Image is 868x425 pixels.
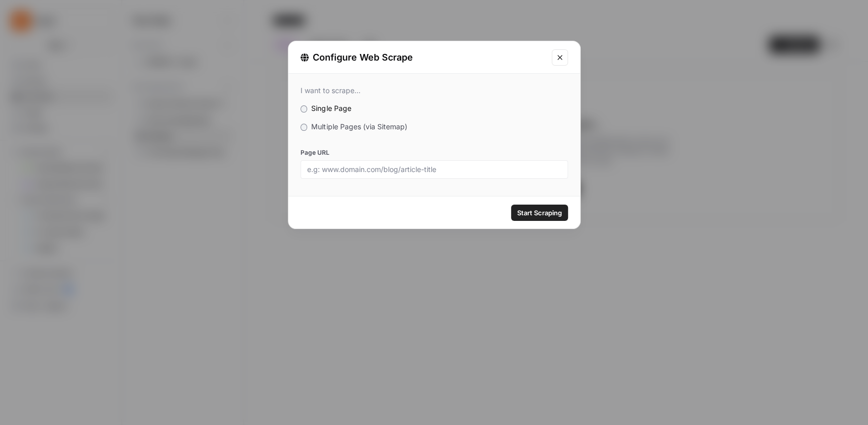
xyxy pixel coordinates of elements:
[301,50,546,65] div: Configure Web Scrape
[301,124,308,131] input: Multiple Pages (via Sitemap)
[301,148,568,157] label: Page URL
[517,208,562,218] span: Start Scraping
[301,105,308,112] input: Single Page
[511,205,568,221] button: Start Scraping
[307,165,561,174] input: e.g: www.domain.com/blog/article-title
[311,104,351,112] span: Single Page
[311,122,407,131] span: Multiple Pages (via Sitemap)
[301,86,568,95] div: I want to scrape...
[552,49,568,66] button: Close modal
